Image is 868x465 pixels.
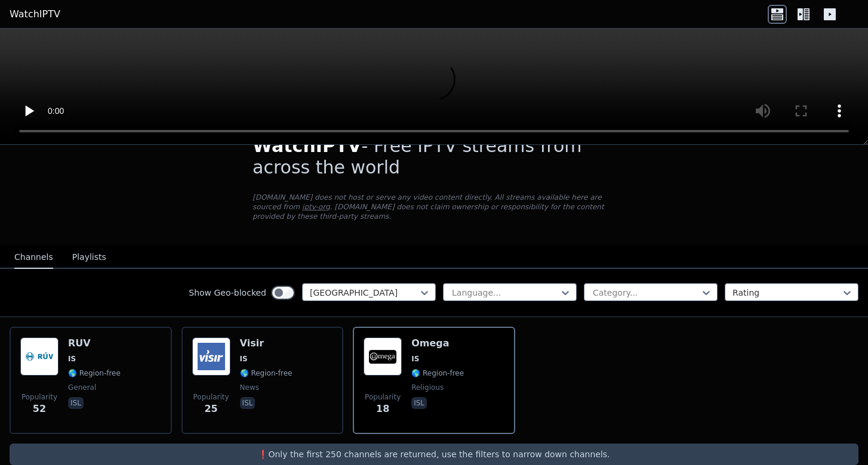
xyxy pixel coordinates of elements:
span: 52 [33,402,46,416]
button: Channels [14,246,53,269]
h6: Omega [411,337,464,349]
span: 🌎 Region-free [68,368,121,378]
a: WatchIPTV [10,7,60,21]
img: Omega [364,337,402,376]
p: [DOMAIN_NAME] does not host or serve any video content directly. All streams available here are s... [253,193,615,221]
span: religious [411,383,444,392]
button: Playlists [72,246,106,269]
span: Popularity [21,392,57,402]
p: isl [411,397,427,409]
span: 🌎 Region-free [411,368,464,378]
h6: Visir [240,337,293,349]
h1: - Free IPTV streams from across the world [253,135,615,178]
span: news [240,383,259,392]
label: Show Geo-blocked [189,287,266,299]
span: 25 [204,402,217,416]
p: isl [240,397,256,409]
a: iptv-org [302,203,330,211]
p: ❗️Only the first 250 channels are returned, use the filters to narrow down channels. [14,448,854,460]
img: RUV [20,337,59,376]
span: general [68,383,96,392]
span: IS [240,354,248,364]
p: isl [68,397,84,409]
img: Visir [192,337,230,376]
span: 🌎 Region-free [240,368,293,378]
span: WatchIPTV [253,135,362,156]
span: 18 [376,402,389,416]
span: Popularity [193,392,229,402]
span: Popularity [365,392,401,402]
h6: RUV [68,337,121,349]
span: IS [411,354,419,364]
span: IS [68,354,76,364]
